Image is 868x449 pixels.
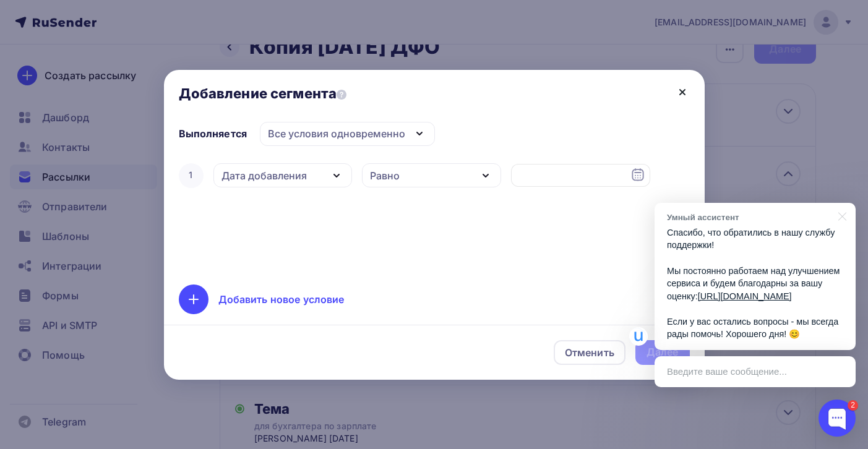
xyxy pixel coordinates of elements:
[565,345,614,360] div: Отменить
[362,163,501,187] button: Равно
[213,163,353,187] button: Дата добавления
[221,168,307,183] div: Дата добавления
[260,122,435,146] button: Все условия одновременно
[667,226,843,341] p: Спасибо, что обратились в нашу службу поддержки! Мы постоянно работаем над улучшением сервиса и б...
[698,291,792,301] a: [URL][DOMAIN_NAME]
[629,327,648,346] img: Алексей
[848,400,858,411] div: 2
[179,163,204,188] div: 1
[218,292,345,307] div: Добавить новое условие
[179,126,247,141] div: Выполняется
[179,85,347,102] span: Добавление сегмента
[667,212,831,223] div: Умный ассистент
[655,356,856,387] div: Введите ваше сообщение...
[370,168,400,183] div: Равно
[268,126,405,141] div: Все условия одновременно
